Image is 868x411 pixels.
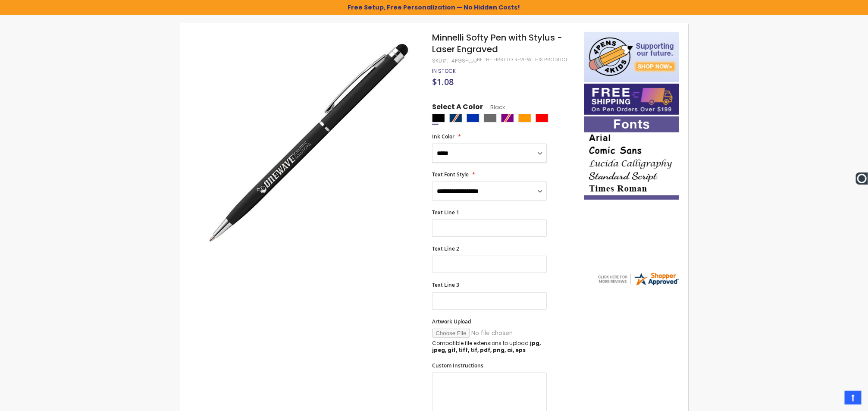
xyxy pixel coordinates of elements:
p: Compatible file extensions to upload: [432,340,547,354]
div: Blue [467,114,479,122]
span: Ink Color [432,133,454,140]
span: Artwork Upload [432,318,471,325]
img: 4pens.com widget logo [597,271,680,287]
span: $1.08 [432,76,454,88]
div: Red [536,114,548,122]
span: In stock [432,67,456,75]
img: black-luj-minnelli-softy-pen-with-stylus-laser_1.jpg [197,31,421,254]
div: Grey [484,114,497,122]
strong: jpg, jpeg, gif, tiff, tif, pdf, png, ai, eps [432,339,541,354]
span: Black [483,104,505,111]
div: Availability [432,68,456,75]
span: Text Font Style [432,171,469,178]
span: Custom Instructions [432,362,483,369]
img: Ooma Logo [856,173,868,185]
a: Be the first to review this product [477,56,567,63]
div: Orange [518,114,531,122]
strong: SKU [432,57,448,64]
span: Select A Color [432,102,483,114]
img: font-personalization-examples [584,116,679,200]
a: 4pens.com certificate URL [597,281,680,289]
span: Text Line 2 [432,245,459,252]
span: Text Line 1 [432,209,459,216]
div: Black [432,114,445,122]
span: Text Line 3 [432,281,459,289]
a: Top [845,391,862,405]
div: 4PGS-LUJ [451,57,477,64]
img: 4pens 4 kids [584,32,679,82]
span: Minnelli Softy Pen with Stylus - Laser Engraved [432,31,562,55]
img: Free shipping on orders over $199 [584,84,679,115]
